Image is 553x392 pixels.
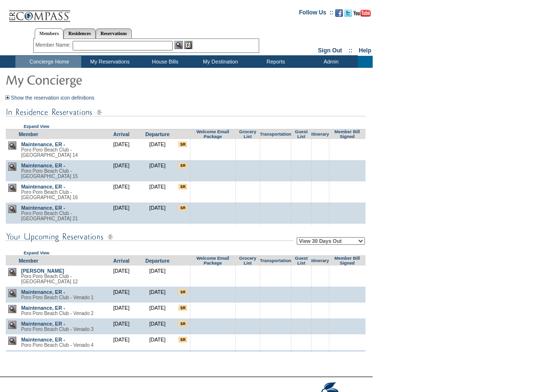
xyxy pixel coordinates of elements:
[139,181,176,202] td: [DATE]
[359,47,371,54] a: Help
[301,268,302,268] img: blank.gif
[5,231,294,243] img: subTtlConUpcomingReservatio.gif
[213,163,213,163] img: blank.gif
[260,132,291,137] a: Transportation
[21,295,94,300] span: Poro Poro Beach Club - Venado 1
[139,318,176,334] td: [DATE]
[103,160,139,181] td: [DATE]
[335,12,343,18] a: Become our fan on Facebook
[19,258,38,264] a: Member
[196,129,229,139] a: Welcome Email Package
[248,163,248,163] img: blank.gif
[311,258,329,263] a: Itinerary
[36,41,73,49] div: Member Name:
[103,139,139,160] td: [DATE]
[318,47,342,54] a: Sign Out
[15,56,81,68] td: Concierge Home
[8,337,16,345] img: view
[302,56,358,68] td: Admin
[248,141,248,142] img: blank.gif
[349,47,352,54] span: ::
[335,256,360,266] a: Member Bill Signed
[8,289,16,297] img: view
[239,129,256,139] a: Grocery List
[139,139,176,160] td: [DATE]
[5,95,10,100] img: Show the reservation icon definitions
[344,9,352,17] img: Follow us on Twitter
[353,10,371,17] img: Subscribe to our YouTube Channel
[139,287,176,303] td: [DATE]
[178,163,187,168] input: There are special requests for this reservation!
[175,41,183,49] img: View
[21,327,94,332] span: Poro Poro Beach Club - Venado 3
[8,141,16,150] img: view
[320,205,320,205] img: blank.gif
[21,321,65,327] a: Maintenance, ER -
[178,141,187,147] input: There are special requests for this reservation!
[35,28,64,39] a: Members
[299,8,333,20] td: Follow Us ::
[21,168,78,179] span: Poro Poro Beach Club - [GEOGRAPHIC_DATA] 15
[103,224,139,251] td: [DATE]
[21,289,65,295] a: Maintenance, ER -
[139,334,176,350] td: [DATE]
[21,268,64,274] a: [PERSON_NAME]
[145,258,169,264] a: Departure
[145,131,169,137] a: Departure
[103,303,139,318] td: [DATE]
[21,311,94,316] span: Poro Poro Beach Club - Venado 2
[8,321,16,329] img: view
[21,211,78,221] span: Poro Poro Beach Club - [GEOGRAPHIC_DATA] 21
[248,205,248,205] img: blank.gif
[213,268,213,268] img: blank.gif
[295,256,307,266] a: Guest List
[139,266,176,287] td: [DATE]
[11,95,95,101] a: Show the reservation icon definitions
[21,190,78,200] span: Poro Poro Beach Club - [GEOGRAPHIC_DATA] 16
[139,350,176,366] td: [DATE]
[301,184,302,184] img: blank.gif
[8,184,16,192] img: view
[192,56,247,68] td: My Destination
[24,124,49,129] a: Expand View
[81,56,137,68] td: My Reservations
[103,350,139,366] td: [DATE]
[139,202,176,224] td: [DATE]
[248,184,248,184] img: blank.gif
[103,202,139,224] td: [DATE]
[178,184,187,190] input: There are special requests for this reservation!
[113,131,130,137] a: Arrival
[139,160,176,181] td: [DATE]
[21,184,65,190] a: Maintenance, ER -
[139,303,176,318] td: [DATE]
[320,163,320,163] img: blank.gif
[335,129,360,139] a: Member Bill Signed
[178,289,187,295] input: There are special requests for this reservation!
[213,141,213,142] img: blank.gif
[21,163,65,168] a: Maintenance, ER -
